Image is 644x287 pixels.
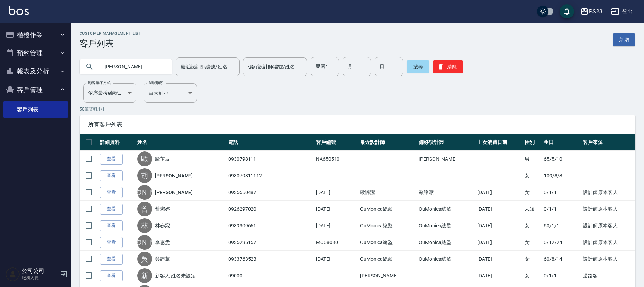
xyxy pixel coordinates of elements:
[155,172,193,179] a: [PERSON_NAME]
[523,267,542,284] td: 女
[226,184,314,201] td: 0935550487
[476,251,523,267] td: [DATE]
[100,270,123,281] a: 查看
[476,217,523,234] td: [DATE]
[523,184,542,201] td: 女
[358,201,417,217] td: OuMonica總監
[581,217,635,234] td: 設計師原本客人
[542,184,581,201] td: 0/1/1
[155,239,170,246] a: 李惠雯
[542,251,581,267] td: 60/8/14
[137,218,152,233] div: 林
[155,222,170,229] a: 林春宛
[581,234,635,251] td: 設計師原本客人
[476,267,523,284] td: [DATE]
[523,251,542,267] td: 女
[22,275,58,281] p: 服務人員
[417,217,476,234] td: OuMonica總監
[80,31,141,36] h2: Customer Management List
[3,81,68,99] button: 客戶管理
[149,80,163,85] label: 呈現順序
[100,204,123,215] a: 查看
[358,217,417,234] td: OuMonica總監
[358,184,417,201] td: 歐諦潔
[80,39,141,49] h3: 客戶列表
[100,237,123,248] a: 查看
[6,267,20,281] img: Person
[137,151,152,166] div: 歐
[523,234,542,251] td: 女
[226,201,314,217] td: 0926297020
[542,167,581,184] td: 109/8/3
[22,267,58,275] h5: 公司公司
[226,267,314,284] td: 09000
[135,134,226,151] th: 姓名
[137,185,152,200] div: [PERSON_NAME]
[581,267,635,284] td: 過路客
[3,62,68,81] button: 報表及分析
[3,26,68,44] button: 櫃檯作業
[144,83,197,103] div: 由大到小
[155,272,196,279] a: 新客人 姓名未設定
[523,167,542,184] td: 女
[542,201,581,217] td: 0/1/1
[407,60,429,73] button: 搜尋
[226,151,314,167] td: 0930798111
[100,170,123,181] a: 查看
[417,234,476,251] td: OuMonica總監
[100,154,123,165] a: 查看
[100,220,123,231] a: 查看
[613,33,635,46] a: 新增
[226,217,314,234] td: 0939309661
[100,254,123,265] a: 查看
[542,234,581,251] td: 0/12/24
[9,6,29,15] img: Logo
[88,121,627,128] span: 所有客戶列表
[581,184,635,201] td: 設計師原本客人
[226,134,314,151] th: 電話
[433,60,463,73] button: 清除
[476,201,523,217] td: [DATE]
[476,234,523,251] td: [DATE]
[417,134,476,151] th: 偏好設計師
[137,168,152,183] div: 胡
[581,251,635,267] td: 設計師原本客人
[88,80,111,85] label: 顧客排序方式
[100,187,123,198] a: 查看
[137,235,152,250] div: [PERSON_NAME]
[3,44,68,62] button: 預約管理
[155,189,193,196] a: [PERSON_NAME]
[83,83,136,103] div: 依序最後編輯時間
[314,184,358,201] td: [DATE]
[80,106,635,112] p: 50 筆資料, 1 / 1
[417,151,476,167] td: [PERSON_NAME]
[137,252,152,266] div: 吳
[314,201,358,217] td: [DATE]
[542,134,581,151] th: 生日
[358,134,417,151] th: 最近設計師
[137,202,152,216] div: 曾
[542,217,581,234] td: 60/1/1
[581,201,635,217] td: 設計師原本客人
[542,151,581,167] td: 65/5/10
[589,7,602,16] div: PS23
[358,234,417,251] td: OuMonica總監
[314,151,358,167] td: NA650510
[608,5,635,18] button: 登出
[314,251,358,267] td: [DATE]
[226,167,314,184] td: 093079811112
[98,134,135,151] th: 詳細資料
[560,4,574,18] button: save
[155,205,170,213] a: 曾琬婷
[542,267,581,284] td: 0/1/1
[100,57,166,76] input: 搜尋關鍵字
[3,101,68,118] a: 客戶列表
[581,134,635,151] th: 客戶來源
[226,251,314,267] td: 0933763523
[417,184,476,201] td: 歐諦潔
[358,251,417,267] td: OuMonica總監
[417,201,476,217] td: OuMonica總監
[523,201,542,217] td: 未知
[226,234,314,251] td: 0935235157
[137,268,152,283] div: 新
